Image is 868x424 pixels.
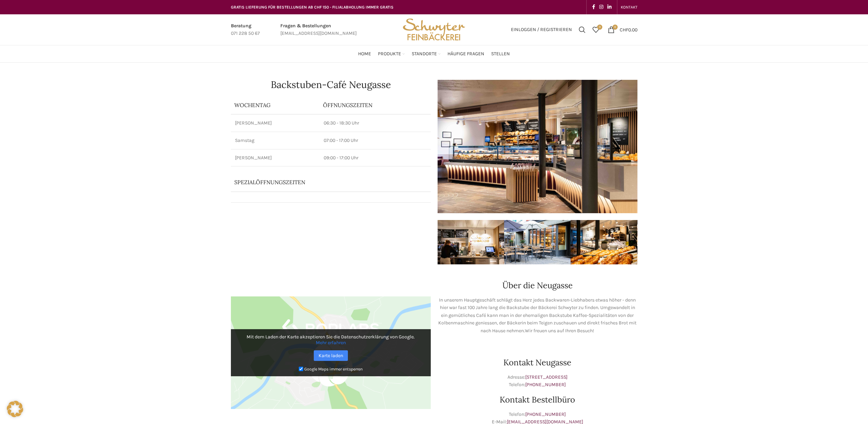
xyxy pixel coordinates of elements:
[438,359,637,367] h2: Kontakt Neugasse
[589,23,603,36] a: 0
[234,178,408,186] p: Spezialöffnungszeiten
[235,120,315,127] p: [PERSON_NAME]
[231,80,431,89] h1: Backstuben-Café Neugasse
[438,220,504,264] img: schwyter-17
[590,2,597,12] a: Facebook social link
[236,334,426,346] p: Mit dem Laden der Karte akzeptieren Sie die Datenschutzerklärung von Google.
[299,367,303,371] input: Google Maps immer entsperren
[231,5,394,10] span: GRATIS LIEFERUNG FÜR BESTELLUNGEN AB CHF 150 - FILIALABHOLUNG IMMER GRATIS
[504,220,571,264] img: schwyter-61
[314,350,348,361] a: Karte laden
[589,23,603,36] div: Meine Wunschliste
[324,120,427,127] p: 06:30 - 18:30 Uhr
[621,0,637,14] a: KONTAKT
[304,366,363,371] small: Google Maps immer entsperren
[637,220,704,264] img: schwyter-10
[613,25,618,30] span: 0
[324,155,427,161] p: 09:00 - 17:00 Uhr
[597,2,605,12] a: Instagram social link
[621,5,637,10] span: KONTAKT
[605,2,614,12] a: Linkedin social link
[604,23,641,36] a: 0 CHF0.00
[438,296,637,335] p: In unserem Hauptgeschäft schlägt das Herz jedes Backwaren-Liebhabers etwas höher - denn hier war ...
[447,47,484,61] a: Häufige Fragen
[525,374,568,380] a: [STREET_ADDRESS]
[412,47,441,61] a: Standorte
[507,23,575,36] a: Einloggen / Registrieren
[447,51,484,57] span: Häufige Fragen
[378,47,405,61] a: Produkte
[491,47,510,61] a: Stellen
[597,25,602,30] span: 0
[234,101,316,109] p: Wochentag
[400,26,467,32] a: Site logo
[525,382,566,388] a: [PHONE_NUMBER]
[235,155,315,161] p: [PERSON_NAME]
[280,22,357,38] a: Infobox link
[620,27,637,32] bdi: 0.00
[571,220,637,264] img: schwyter-12
[358,47,371,61] a: Home
[378,51,401,57] span: Produkte
[438,374,637,389] p: Adresse: Telefon:
[617,0,641,14] div: Secondary navigation
[511,27,572,32] span: Einloggen / Registrieren
[324,137,427,144] p: 07:00 - 17:00 Uhr
[316,340,346,346] a: Mehr erfahren
[620,27,628,32] span: CHF
[525,411,566,417] a: [PHONE_NUMBER]
[358,51,371,57] span: Home
[438,281,637,290] h2: Über die Neugasse
[323,101,427,109] p: ÖFFNUNGSZEITEN
[400,14,467,45] img: Bäckerei Schwyter
[227,47,641,61] div: Main navigation
[231,296,431,409] img: Google Maps
[575,23,589,36] a: Suchen
[412,51,437,57] span: Standorte
[525,328,594,334] span: Wir freuen uns auf Ihren Besuch!
[231,22,260,38] a: Infobox link
[235,137,315,144] p: Samstag
[438,396,637,404] h2: Kontakt Bestellbüro
[491,51,510,57] span: Stellen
